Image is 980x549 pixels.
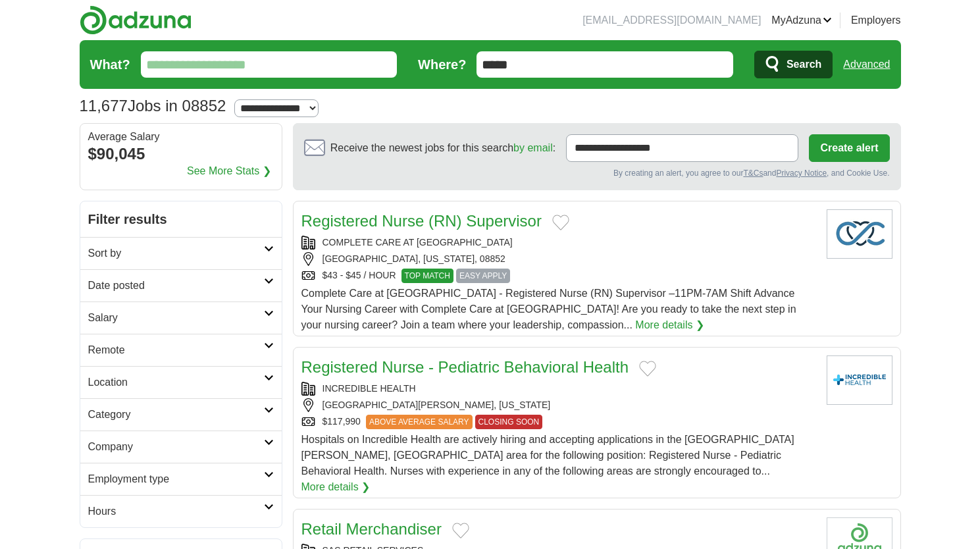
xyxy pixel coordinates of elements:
[418,55,466,74] label: Where?
[743,169,763,178] a: T&Cs
[301,212,542,230] a: Registered Nurse (RN) Supervisor
[771,13,832,28] a: MyAdzuna
[301,479,371,495] a: More details ❯
[843,51,890,78] a: Advanced
[80,334,282,366] a: Remote
[80,201,282,237] h2: Filter results
[88,375,264,390] h2: Location
[754,51,833,78] button: Search
[452,523,469,538] button: Add to favorite jobs
[330,140,555,156] span: Receive the newest jobs for this search :
[88,342,264,358] h2: Remote
[776,169,827,178] a: Privacy Notice
[80,97,226,115] h1: Jobs in 08852
[88,439,264,455] h2: Company
[80,5,192,35] img: Adzuna logo
[88,246,264,261] h2: Sort by
[187,163,271,179] a: See More Stats ❯
[809,134,889,162] button: Create alert
[301,382,816,396] div: INCREDIBLE HEALTH
[787,51,821,78] span: Search
[301,269,816,283] div: $43 - $45 / HOUR
[80,463,282,495] a: Employment type
[851,13,901,28] a: Employers
[80,431,282,463] a: Company
[301,252,816,266] div: [GEOGRAPHIC_DATA], [US_STATE], 08852
[88,471,264,487] h2: Employment type
[80,301,282,334] a: Salary
[827,355,892,405] img: Company logo
[80,269,282,301] a: Date posted
[827,209,892,259] img: Company logo
[301,236,816,249] div: COMPLETE CARE AT [GEOGRAPHIC_DATA]
[88,278,264,294] h2: Date posted
[401,269,453,283] span: TOP MATCH
[301,288,796,330] span: Complete Care at [GEOGRAPHIC_DATA] - Registered Nurse (RN) Supervisor –11PM-7AM Shift Advance You...
[513,142,553,153] a: by email
[582,13,761,28] li: [EMAIL_ADDRESS][DOMAIN_NAME]
[301,398,816,412] div: [GEOGRAPHIC_DATA][PERSON_NAME], [US_STATE]
[90,55,130,74] label: What?
[80,237,282,269] a: Sort by
[88,310,264,326] h2: Salary
[475,415,543,429] span: CLOSING SOON
[456,269,510,283] span: EASY APPLY
[366,415,473,429] span: ABOVE AVERAGE SALARY
[80,366,282,398] a: Location
[301,358,629,376] a: Registered Nurse - Pediatric Behavioral Health
[635,317,704,333] a: More details ❯
[304,167,890,179] div: By creating an alert, you agree to our and , and Cookie Use.
[552,215,569,230] button: Add to favorite jobs
[80,495,282,527] a: Hours
[88,407,264,423] h2: Category
[301,520,442,538] a: Retail Merchandiser
[80,398,282,431] a: Category
[88,142,274,166] div: $90,045
[301,415,816,429] div: $117,990
[301,434,794,477] span: Hospitals on Incredible Health are actively hiring and accepting applications in the [GEOGRAPHIC_...
[639,361,656,377] button: Add to favorite jobs
[80,94,128,118] span: 11,677
[88,504,264,519] h2: Hours
[88,132,274,142] div: Average Salary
